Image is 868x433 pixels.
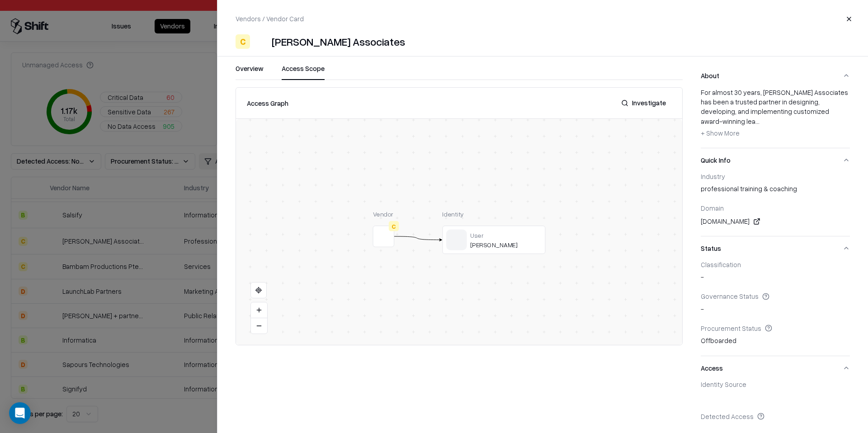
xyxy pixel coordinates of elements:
[701,204,850,212] div: Domain
[442,210,545,219] div: Identity
[701,292,850,300] div: Governance Status
[701,236,850,260] button: Status
[470,231,542,239] div: User
[389,221,399,231] div: C
[236,14,304,24] p: Vendors / Vendor Card
[247,98,288,108] div: Access Graph
[701,172,850,180] div: Industry
[701,412,850,420] div: Detected Access
[755,117,759,125] span: ...
[616,95,671,111] button: Investigate
[701,380,850,388] div: Identity Source
[701,392,710,401] img: entra.microsoft.com
[236,34,250,49] div: C
[701,88,850,141] div: For almost 30 years, [PERSON_NAME] Associates has been a trusted partner in designing, developing...
[701,260,850,268] div: Classification
[701,260,850,356] div: Status
[701,304,850,317] div: -
[254,34,268,49] img: Gillespie Associates
[701,184,850,197] div: professional training & coaching
[701,129,740,137] span: + Show More
[701,272,850,285] div: -
[701,126,740,141] button: + Show More
[701,216,850,227] div: [DOMAIN_NAME]
[470,241,542,249] div: [PERSON_NAME]
[236,64,264,80] button: Overview
[701,356,850,380] button: Access
[701,324,850,332] div: Procurement Status
[282,64,325,80] button: Access Scope
[701,336,850,348] div: Offboarded
[272,34,405,49] div: [PERSON_NAME] Associates
[701,88,850,148] div: About
[701,64,850,88] button: About
[373,210,395,219] div: Vendor
[701,148,850,172] button: Quick Info
[701,172,850,236] div: Quick Info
